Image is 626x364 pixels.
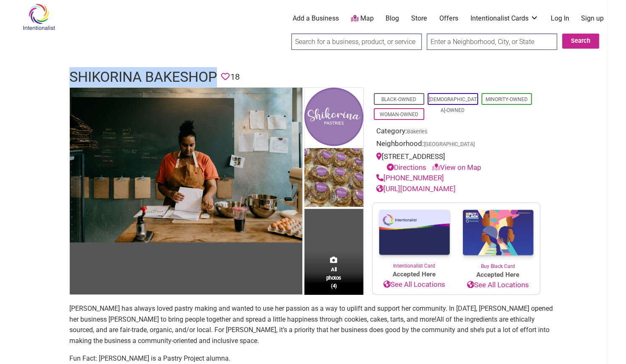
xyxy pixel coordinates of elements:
[456,203,540,270] a: Buy Black Card
[386,14,399,23] a: Blog
[581,14,604,23] a: Sign up
[407,128,428,135] a: Bakeries
[380,112,418,117] a: Woman-Owned
[424,142,475,147] span: [GEOGRAPHIC_DATA]
[69,304,553,323] span: [PERSON_NAME] has always loved pastry making and wanted to use her passion as a way to uplift and...
[562,34,599,49] button: Search
[372,279,456,290] a: See All Locations
[486,96,528,102] a: Minority-Owned
[69,67,217,87] h1: Shikorina Bakeshop
[293,14,339,23] a: Add a Business
[376,151,536,173] div: [STREET_ADDRESS]
[470,14,539,23] a: Intentionalist Cards
[372,270,456,279] span: Accepted Here
[304,88,363,148] img: Shikorina Pastries Gift Certificates
[381,96,416,102] a: Black-Owned
[376,126,536,139] div: Category:
[456,203,540,263] img: Buy Black Card
[376,174,444,182] a: [PHONE_NUMBER]
[427,34,557,50] input: Enter a Neighborhood, City, or State
[372,203,456,262] img: Intentionalist Card
[19,3,59,31] img: Intentionalist
[230,70,240,83] span: 18
[550,14,569,23] a: Log In
[291,34,422,50] input: Search for a business, product, or service
[411,14,427,23] a: Store
[376,185,456,193] a: [URL][DOMAIN_NAME]
[351,14,373,23] a: Map
[439,14,458,23] a: Offers
[456,270,540,280] span: Accepted Here
[429,96,477,113] a: [DEMOGRAPHIC_DATA]-Owned
[69,303,557,346] p: All of the ingredients are ethically sourced, and are fair-trade, organic, and/or local. For [PER...
[432,163,481,172] a: View on Map
[456,280,540,291] a: See All Locations
[326,265,341,289] span: All photos (4)
[387,163,426,172] a: Directions
[69,353,557,364] p: Fun Fact: [PERSON_NAME] is a Pastry Project alumna.
[376,138,536,151] div: Neighborhood:
[372,203,456,270] a: Intentionalist Card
